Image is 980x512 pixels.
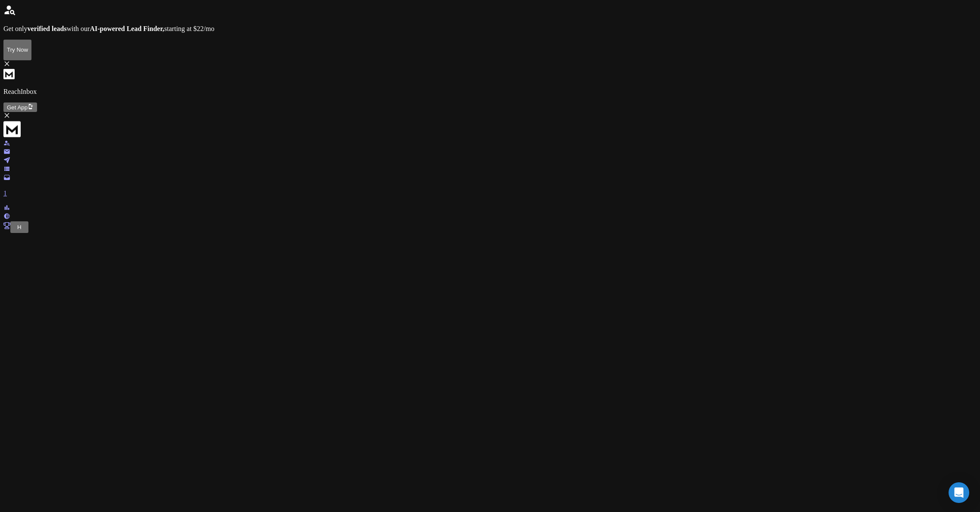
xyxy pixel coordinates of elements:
p: Get only with our starting at $22/mo [3,25,977,33]
strong: AI-powered Lead Finder, [90,25,164,32]
p: Try Now [7,47,28,53]
strong: verified leads [28,25,67,32]
button: Get App [3,102,37,112]
button: Try Now [3,40,31,60]
p: ReachInbox [3,88,977,96]
a: 1 [3,175,977,197]
img: logo [3,121,21,138]
p: 1 [3,189,977,197]
button: H [14,223,25,232]
button: H [10,221,28,233]
div: Open Intercom Messenger [949,482,969,503]
span: H [17,224,22,230]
